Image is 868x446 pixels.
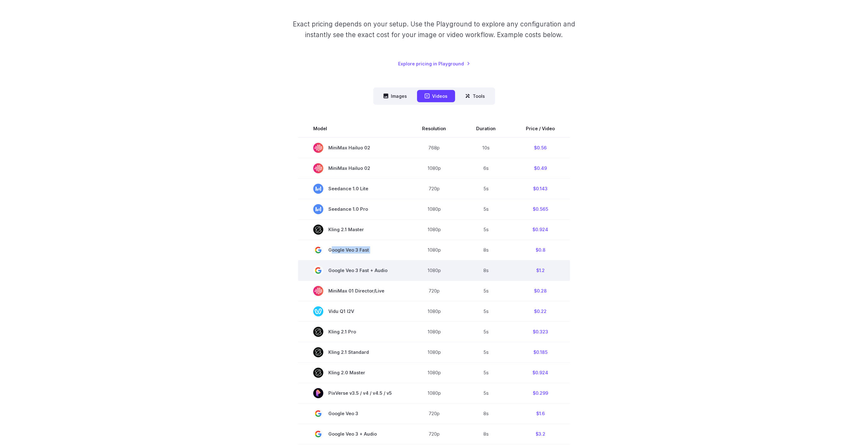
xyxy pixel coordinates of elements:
[461,342,511,362] td: 5s
[313,204,392,214] span: Seedance 1.0 Pro
[313,306,392,316] span: Vidu Q1 I2V
[511,362,570,383] td: $0.924
[511,158,570,178] td: $0.49
[313,368,392,378] span: Kling 2.0 Master
[511,120,570,137] th: Price / Video
[511,199,570,219] td: $0.565
[313,347,392,357] span: Kling 2.1 Standard
[407,120,461,137] th: Resolution
[511,301,570,321] td: $0.22
[313,327,392,337] span: Kling 2.1 Pro
[461,158,511,178] td: 6s
[407,178,461,199] td: 720p
[398,60,470,67] a: Explore pricing in Playground
[407,424,461,444] td: 720p
[407,362,461,383] td: 1080p
[511,178,570,199] td: $0.143
[461,120,511,137] th: Duration
[461,281,511,301] td: 5s
[461,383,511,403] td: 5s
[313,265,392,276] span: Google Veo 3 Fast + Audio
[407,260,461,281] td: 1080p
[461,301,511,321] td: 5s
[407,383,461,403] td: 1080p
[407,158,461,178] td: 1080p
[407,137,461,158] td: 768p
[461,362,511,383] td: 5s
[407,281,461,301] td: 720p
[461,137,511,158] td: 10s
[407,240,461,260] td: 1080p
[313,143,392,153] span: MiniMax Hailuo 02
[461,199,511,219] td: 5s
[313,286,392,296] span: MiniMax 01 Director/Live
[461,240,511,260] td: 8s
[298,120,407,137] th: Model
[461,219,511,240] td: 5s
[461,403,511,424] td: 8s
[461,260,511,281] td: 8s
[417,90,455,102] button: Videos
[313,245,392,255] span: Google Veo 3 Fast
[407,403,461,424] td: 720p
[458,90,492,102] button: Tools
[313,184,392,194] span: Seedance 1.0 Lite
[407,199,461,219] td: 1080p
[407,321,461,342] td: 1080p
[511,219,570,240] td: $0.924
[313,225,392,235] span: Kling 2.1 Master
[461,424,511,444] td: 8s
[376,90,415,102] button: Images
[407,301,461,321] td: 1080p
[511,342,570,362] td: $0.185
[511,260,570,281] td: $1.2
[313,429,392,439] span: Google Veo 3 + Audio
[511,383,570,403] td: $0.299
[511,321,570,342] td: $0.323
[313,409,392,419] span: Google Veo 3
[461,321,511,342] td: 5s
[313,163,392,173] span: MiniMax Hailuo 02
[511,403,570,424] td: $1.6
[511,240,570,260] td: $0.8
[281,19,587,40] p: Exact pricing depends on your setup. Use the Playground to explore any configuration and instantl...
[313,388,392,398] span: PixVerse v3.5 / v4 / v4.5 / v5
[511,281,570,301] td: $0.28
[511,137,570,158] td: $0.56
[461,178,511,199] td: 5s
[511,424,570,444] td: $3.2
[407,342,461,362] td: 1080p
[407,219,461,240] td: 1080p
